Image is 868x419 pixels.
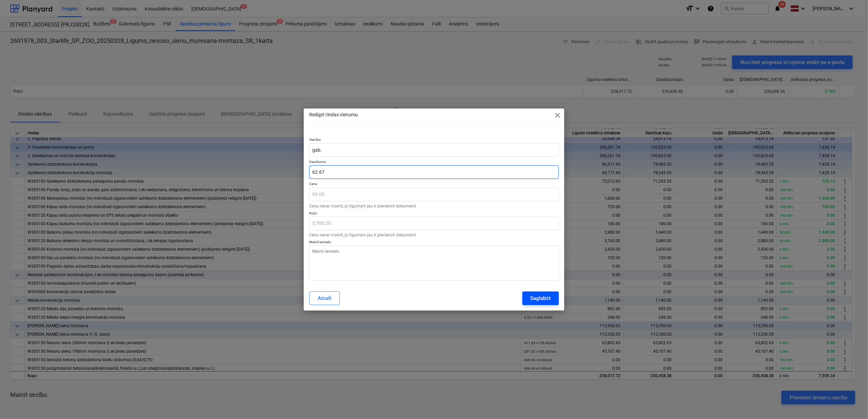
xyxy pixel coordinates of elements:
p: Cenu nevar mainīt, jo līgumam jau ir pievienoti dokumenti [309,204,559,208]
div: Atcelt [318,294,331,303]
button: Saglabāt [522,291,559,305]
p: Mainīt iemeslu [309,240,559,246]
span: close [553,111,562,119]
button: Atcelt [309,291,340,305]
input: Daudzums [309,165,559,179]
input: Kopā [309,217,559,230]
p: Cena [309,182,559,187]
input: Cena [309,188,559,201]
p: Rediģēt rindas vienumu [309,111,358,118]
p: Cenu nevar mainīt, jo līgumam jau ir pievienoti dokumenti [309,233,559,237]
div: Saglabāt [531,294,551,303]
input: Vienība [309,143,559,157]
p: Daudzums [309,160,559,165]
p: Vienība [309,137,559,143]
p: Kopā [309,211,559,217]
